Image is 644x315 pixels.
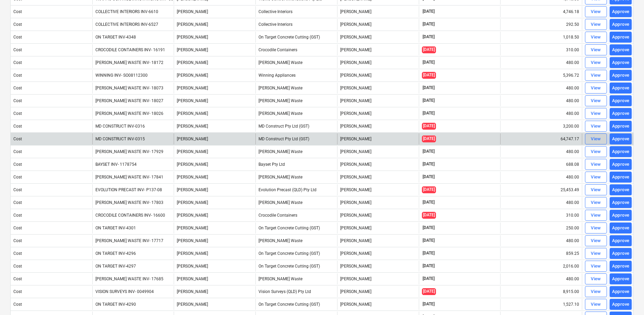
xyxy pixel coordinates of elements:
[610,222,632,233] button: Approve
[13,111,22,116] div: Cost
[177,264,208,269] span: Della Rosa
[422,110,435,116] span: [DATE]
[591,211,601,219] div: View
[610,108,632,119] button: Approve
[610,6,632,17] button: Approve
[255,159,337,170] div: Bayset Pty Ltd
[95,9,158,14] div: COLLECTIVE INTERIORS INV-6610
[177,124,208,129] span: Della Rosa
[591,135,601,143] div: View
[591,250,601,258] div: View
[591,288,601,296] div: View
[255,197,337,208] div: [PERSON_NAME] Waste
[13,124,22,129] div: Cost
[95,86,163,90] div: [PERSON_NAME] WASTE INV- 18073
[255,44,337,55] div: Crocodile Containers
[422,288,436,295] span: [DATE]
[13,175,22,180] div: Cost
[585,235,607,246] button: View
[177,111,208,116] span: Della Rosa
[612,224,630,232] div: Approve
[422,149,435,154] span: [DATE]
[612,237,630,245] div: Approve
[177,302,208,307] span: Della Rosa
[591,186,601,194] div: View
[337,235,419,246] div: [PERSON_NAME]
[255,172,337,183] div: [PERSON_NAME] Waste
[13,73,22,78] div: Cost
[255,299,337,310] div: On Target Concrete Cutting (GST)
[95,98,163,103] div: [PERSON_NAME] WASTE INV- 18027
[177,187,208,192] span: Della Rosa
[612,135,630,143] div: Approve
[500,133,582,144] div: 64,747.17
[612,161,630,169] div: Approve
[612,122,630,130] div: Approve
[422,225,435,231] span: [DATE]
[610,282,644,315] iframe: Chat Widget
[13,251,22,256] div: Cost
[500,83,582,94] div: 480.00
[337,44,419,55] div: [PERSON_NAME]
[95,276,163,281] div: [PERSON_NAME] WASTE INV- 17685
[422,250,435,256] span: [DATE]
[500,159,582,170] div: 688.08
[612,97,630,105] div: Approve
[13,9,22,14] div: Cost
[591,110,601,118] div: View
[585,299,607,310] button: View
[13,47,22,52] div: Cost
[585,222,607,233] button: View
[95,22,158,27] div: COLLECTIVE INTERIORS INV-6527
[591,46,601,54] div: View
[500,32,582,43] div: 1,018.50
[610,248,632,259] button: Approve
[337,210,419,221] div: [PERSON_NAME]
[255,19,337,30] div: Collective Interiors
[610,184,632,195] button: Approve
[13,213,22,218] div: Cost
[13,200,22,205] div: Cost
[612,33,630,41] div: Approve
[500,197,582,208] div: 480.00
[610,121,632,132] button: Approve
[422,9,435,14] span: [DATE]
[177,35,208,40] span: Della Rosa
[500,273,582,284] div: 480.00
[422,212,436,218] span: [DATE]
[591,199,601,207] div: View
[255,108,337,119] div: [PERSON_NAME] Waste
[591,148,601,156] div: View
[177,175,208,180] span: Della Rosa
[610,70,632,81] button: Approve
[177,22,208,27] span: Della Rosa
[610,146,632,157] button: Approve
[13,86,22,90] div: Cost
[591,224,601,232] div: View
[95,111,163,116] div: [PERSON_NAME] WASTE INV- 18026
[337,133,419,144] div: [PERSON_NAME]
[585,172,607,183] button: View
[13,187,22,192] div: Cost
[610,273,632,284] button: Approve
[610,235,632,246] button: Approve
[255,95,337,106] div: [PERSON_NAME] Waste
[177,226,208,230] span: Della Rosa
[255,70,337,81] div: Winning Appliances
[255,286,337,297] div: Vision Surveys (QLD) Pty Ltd
[95,226,136,230] div: ON TARGET INV-4301
[13,22,22,27] div: Cost
[591,8,601,16] div: View
[591,173,601,181] div: View
[95,238,163,243] div: [PERSON_NAME] WASTE INV- 17717
[337,19,419,30] div: [PERSON_NAME]
[95,264,136,269] div: ON TARGET INV-4297
[585,159,607,170] button: View
[95,35,136,40] div: ON TARGET INV-4348
[177,47,208,52] span: Della Rosa
[422,276,435,282] span: [DATE]
[612,21,630,29] div: Approve
[610,19,632,30] button: Approve
[13,98,22,103] div: Cost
